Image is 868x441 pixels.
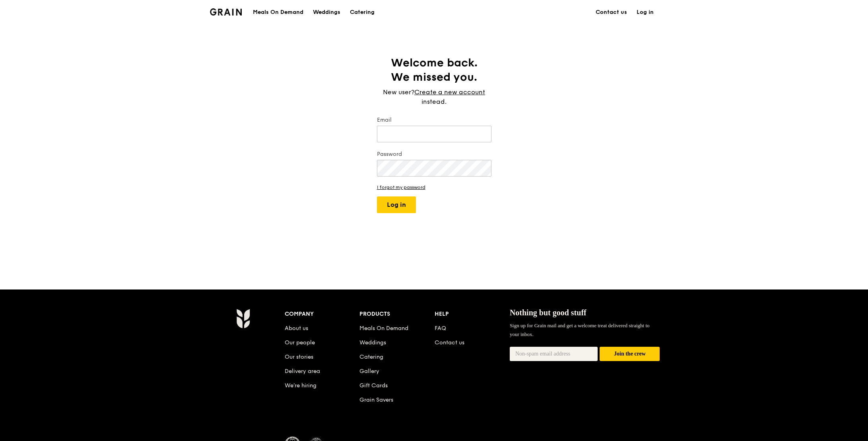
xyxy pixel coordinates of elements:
[359,309,435,320] div: Products
[591,0,632,24] a: Contact us
[285,339,315,346] a: Our people
[345,0,379,24] a: Catering
[377,185,491,190] a: I forgot my password
[359,325,408,332] a: Meals On Demand
[359,339,386,346] a: Weddings
[285,382,317,389] a: We’re hiring
[377,116,491,124] label: Email
[359,396,393,403] a: Grain Savers
[435,325,446,332] a: FAQ
[359,382,388,389] a: Gift Cards
[510,347,598,361] input: Non-spam email address
[421,98,447,105] span: instead.
[236,309,250,328] img: Grain
[285,368,320,375] a: Delivery area
[510,322,650,337] span: Sign up for Grain mail and get a welcome treat delivered straight to your inbox.
[308,0,345,24] a: Weddings
[600,347,660,361] button: Join the crew
[313,0,340,24] div: Weddings
[377,56,491,84] h1: Welcome back. We missed you.
[285,309,360,320] div: Company
[377,150,491,158] label: Password
[377,196,416,213] button: Log in
[435,339,464,346] a: Contact us
[383,88,414,96] span: New user?
[359,368,379,375] a: Gallery
[350,0,375,24] div: Catering
[253,0,303,24] div: Meals On Demand
[632,0,658,24] a: Log in
[359,354,383,360] a: Catering
[285,354,313,360] a: Our stories
[210,8,242,16] img: Grain
[285,325,308,332] a: About us
[510,308,586,317] span: Nothing but good stuff
[435,309,510,320] div: Help
[414,87,485,97] a: Create a new account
